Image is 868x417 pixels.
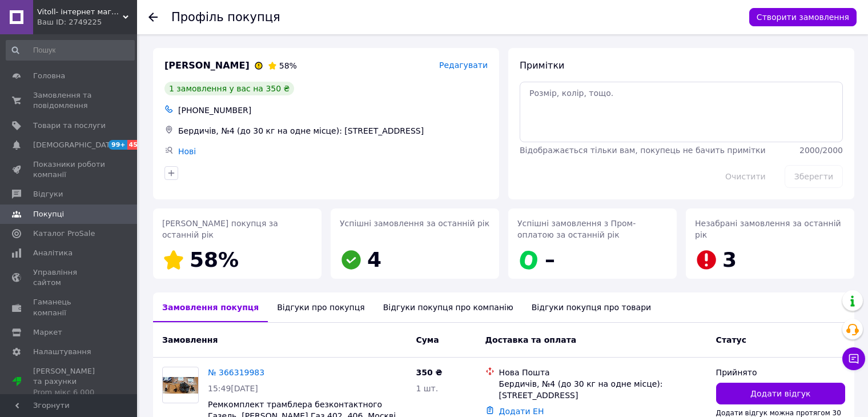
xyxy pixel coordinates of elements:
[33,248,73,258] span: Аналітика
[33,297,106,318] span: Гаманець компанії
[416,368,442,377] span: 350 ₴
[439,61,488,70] span: Редагувати
[164,82,294,95] div: 1 замовлення у вас на 350 ₴
[722,248,737,271] span: 3
[545,248,555,271] span: –
[33,366,106,398] span: [PERSON_NAME] та рахунки
[162,219,278,239] span: [PERSON_NAME] покупця за останній рік
[499,367,707,378] div: Нова Пошта
[164,59,250,73] span: [PERSON_NAME]
[33,90,106,111] span: Замовлення та повідомлення
[190,248,239,271] span: 58%
[279,61,297,70] span: 58%
[33,121,106,131] span: Товари та послуги
[523,292,660,322] div: Відгуки покупця про товари
[33,327,62,338] span: Маркет
[33,140,118,150] span: [DEMOGRAPHIC_DATA]
[127,140,140,150] span: 45
[153,292,268,322] div: Замовлення покупця
[520,60,564,71] span: Примітки
[208,384,258,393] span: 15:49[DATE]
[163,377,198,394] img: Фото товару
[33,228,95,239] span: Каталог ProSale
[367,248,381,271] span: 4
[485,335,577,344] span: Доставка та оплата
[208,368,264,377] a: № 366319983
[162,335,218,344] span: Замовлення
[749,8,857,26] button: Створити замовлення
[499,378,707,401] div: Бердичів, №4 (до 30 кг на одне місце): [STREET_ADDRESS]
[517,219,636,239] span: Успішні замовлення з Пром-оплатою за останній рік
[842,347,865,370] button: Чат з покупцем
[499,407,544,416] a: Додати ЕН
[33,267,106,288] span: Управління сайтом
[416,335,439,344] span: Cума
[268,292,373,322] div: Відгуки про покупця
[176,102,490,118] div: [PHONE_NUMBER]
[374,292,523,322] div: Відгуки покупця про компанію
[37,17,137,27] div: Ваш ID: 2749225
[33,159,106,180] span: Показники роботи компанії
[162,367,199,403] a: Фото товару
[716,367,845,378] div: Прийнято
[6,40,135,61] input: Пошук
[750,388,810,399] span: Додати відгук
[37,7,123,17] span: Vitoll- інтернет магазин автозапчастин
[799,146,843,155] span: 2000 / 2000
[33,209,64,219] span: Покупці
[171,10,280,24] h1: Профіль покупця
[520,146,766,155] span: Відображається тільки вам, покупець не бачить примітки
[176,123,490,139] div: Бердичів, №4 (до 30 кг на одне місце): [STREET_ADDRESS]
[716,335,746,344] span: Статус
[340,219,489,228] span: Успішні замовлення за останній рік
[695,219,841,239] span: Незабрані замовлення за останній рік
[108,140,127,150] span: 99+
[33,71,65,81] span: Головна
[716,383,845,404] button: Додати відгук
[33,347,91,357] span: Налаштування
[33,189,63,199] span: Відгуки
[178,147,196,156] a: Нові
[148,11,158,23] div: Повернутися назад
[33,387,106,398] div: Prom мікс 6 000
[416,384,438,393] span: 1 шт.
